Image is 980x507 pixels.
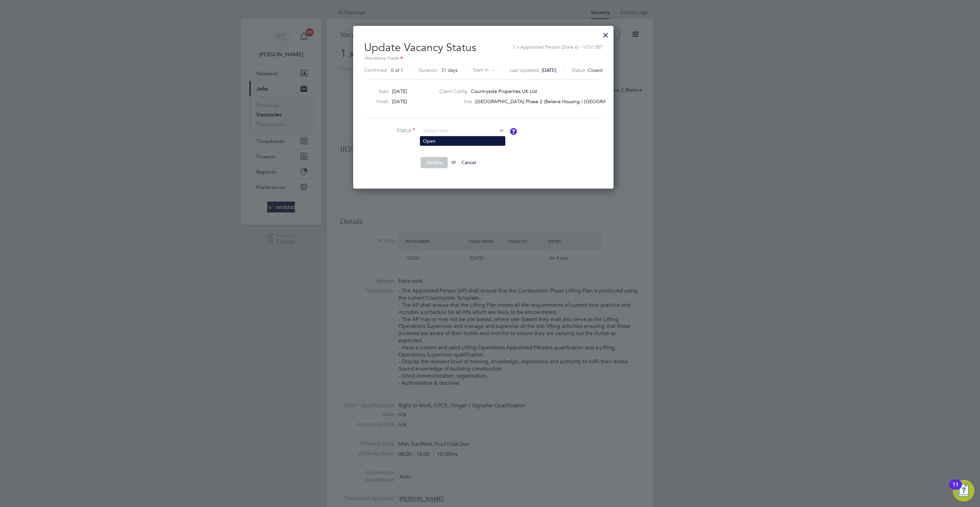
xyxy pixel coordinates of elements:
[456,157,481,168] button: Cancel
[572,67,585,73] label: Status
[392,98,407,105] span: [DATE]
[473,66,489,74] label: Start In
[471,88,537,94] span: Countryside Properties UK Ltd
[475,98,635,105] span: [GEOGRAPHIC_DATA] Phase 2 (Believe Housing / [GEOGRAPHIC_DATA])
[364,35,603,77] h2: Update Vacancy Status
[420,137,505,145] li: Open
[441,67,458,73] span: 31 days
[439,98,472,105] label: Site
[439,88,468,94] label: Client Config
[364,55,603,62] div: Mandatory Fields
[588,67,603,73] span: Closed
[952,485,959,493] div: 11
[953,480,975,502] button: Open Resource Center, 11 new notifications
[392,88,407,94] span: [DATE]
[493,67,494,73] span: -
[419,67,437,73] label: Duration
[361,88,389,94] label: Start
[391,67,403,73] span: 0 of 1
[364,67,387,73] label: Confirmed
[510,128,517,135] button: Vacancy Status Definitions
[361,98,389,105] label: Finish
[542,67,556,73] span: [DATE]
[364,127,415,134] label: Status
[421,126,505,136] input: Select one
[512,41,603,50] span: 1 x Appointed Person (Zone 6) - V151387
[421,157,448,168] button: Update
[364,157,568,175] li: or
[510,67,539,73] label: Last Updated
